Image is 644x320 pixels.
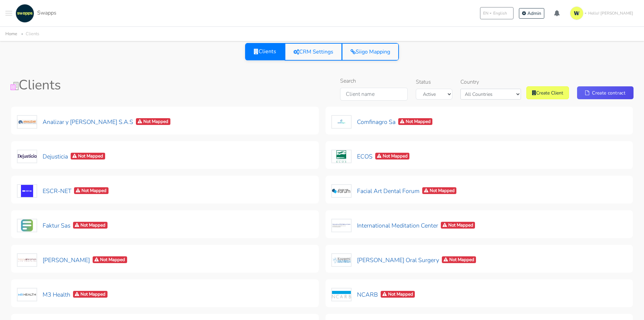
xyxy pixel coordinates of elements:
[17,184,109,198] button: ESCR-NETNot Mapped
[340,88,408,101] input: Client name
[17,150,37,163] img: Dejusticia
[19,30,39,38] li: Clients
[331,218,476,233] button: International Meditation CenterNot Mapped
[340,77,356,85] label: Search
[17,253,37,267] img: Kathy Jalali
[460,78,479,86] label: Country
[381,291,415,298] span: Not Mapped
[17,218,108,233] button: Faktur SasNot Mapped
[567,4,639,23] a: Hello! [PERSON_NAME]
[136,118,170,125] span: Not Mapped
[493,10,507,16] span: English
[331,115,433,129] button: Comfinagro SaNot Mapped
[442,256,476,263] span: Not Mapped
[375,153,410,160] span: Not Mapped
[17,287,108,302] button: M3 HealthNot Mapped
[285,43,342,61] a: CRM Settings
[10,82,19,90] img: Clients Icon
[245,43,285,60] a: Clients
[331,184,457,198] button: Facial Art Dental ForumNot Mapped
[17,115,171,129] button: Analizar y [PERSON_NAME] S.A.SNot Mapped
[17,115,37,129] img: Analizar y Lombana S.A.S
[245,43,399,61] div: View selector
[331,149,410,164] button: ECOSNot Mapped
[577,86,634,99] a: Create contract
[10,77,211,93] h1: Clients
[331,115,352,129] img: Comfinagro Sa
[526,86,569,99] a: Create Client
[331,287,415,302] button: NCARBNot Mapped
[17,149,105,164] button: DejusticiaNot Mapped
[17,253,127,267] button: [PERSON_NAME]Not Mapped
[331,219,352,232] img: International Meditation Center
[17,184,37,198] img: ESCR-NET
[331,150,352,163] img: ECOS
[342,43,399,61] a: Siigo Mapping
[71,153,105,160] span: Not Mapped
[73,291,108,298] span: Not Mapped
[331,253,352,267] img: Kazemi Oral Surgery
[588,10,633,16] span: Hello! [PERSON_NAME]
[16,4,34,23] img: swapps-linkedin-v2.jpg
[527,10,541,17] span: Admin
[37,9,56,17] span: Swapps
[17,219,37,232] img: Faktur Sas
[74,187,109,194] span: Not Mapped
[441,222,475,229] span: Not Mapped
[570,6,583,20] img: isotipo-3-3e143c57.png
[17,288,37,301] img: M3 Health
[416,78,431,86] label: Status
[422,187,457,194] span: Not Mapped
[14,4,56,23] a: Swapps
[5,31,17,37] a: Home
[93,256,127,263] span: Not Mapped
[331,184,352,198] img: Facial Art Dental Forum
[519,8,544,19] a: Admin
[331,253,477,267] button: [PERSON_NAME] Oral SurgeryNot Mapped
[398,118,433,125] span: Not Mapped
[331,288,352,301] img: NCARB
[480,7,514,19] button: ENEnglish
[73,222,108,229] span: Not Mapped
